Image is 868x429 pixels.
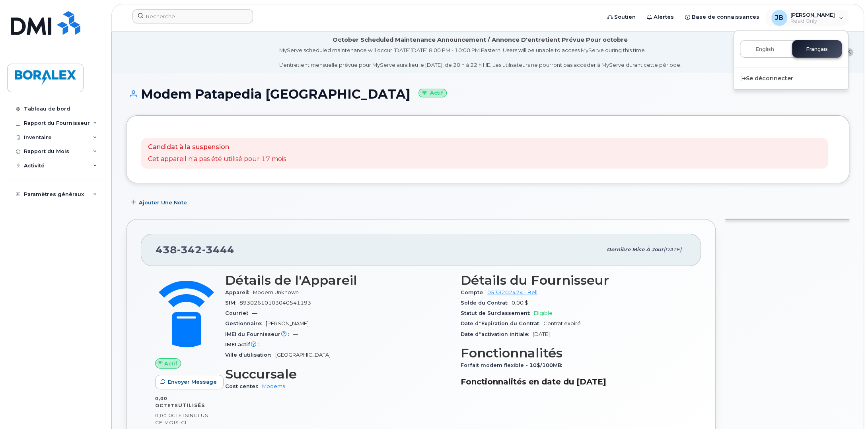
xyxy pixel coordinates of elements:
span: utilisés [178,402,205,408]
span: Ville d’utilisation [225,352,275,358]
span: Courriel [225,310,252,316]
span: 0,00 Octets [155,413,188,418]
span: IMEI actif [225,342,263,347]
span: 438 [156,244,234,256]
span: Date d''Expiration du Contrat [461,320,543,326]
button: Ajouter une Note [126,195,194,210]
h3: Détails du Fournisseur [461,273,687,287]
h3: Détails de l'Appareil [225,273,451,287]
a: Modems [262,383,285,389]
span: Gestionnaire [225,320,266,326]
span: SIM [225,300,239,306]
span: 0,00 $ [512,300,528,306]
h3: Fonctionnalités [461,346,687,360]
button: Envoyer Message [155,375,224,389]
span: 342 [177,244,202,256]
span: — [263,342,268,347]
span: Envoyer Message [168,378,217,386]
span: Actif [164,360,177,367]
span: Forfait modem flexible - 10$/100MB [461,362,566,368]
p: Cet appareil n'a pas été utilisé pour 17 mois [148,155,286,164]
h1: Modem Patapedia [GEOGRAPHIC_DATA] [126,87,849,101]
small: Actif [418,89,447,98]
span: Compte [461,289,487,295]
span: Dernière mise à jour [607,247,664,252]
h3: Succursale [225,367,451,381]
span: Solde du Contrat [461,300,512,306]
span: 3444 [202,244,234,256]
span: [GEOGRAPHIC_DATA] [275,352,331,358]
span: English [755,46,774,52]
span: IMEI du Fournisseur [225,331,293,337]
span: Appareil [225,289,253,295]
span: Ajouter une Note [139,199,187,206]
span: 0,00 Octets [155,396,178,408]
span: — [293,331,298,337]
span: — [252,310,257,316]
h3: Fonctionnalités en date du [DATE] [461,377,687,386]
div: MyServe scheduled maintenance will occur [DATE][DATE] 8:00 PM - 10:00 PM Eastern. Users will be u... [279,47,681,69]
p: Candidat à la suspension [148,143,286,152]
div: Se déconnecter [734,71,848,86]
a: 0533202424 - Bell [487,289,537,295]
span: Eligible [534,310,553,316]
span: Contrat expiré [543,320,581,326]
span: Date d''activation initiale [461,331,533,337]
span: 89302610103040541193 [239,300,311,306]
span: [DATE] [533,331,550,337]
div: October Scheduled Maintenance Announcement / Annonce D'entretient Prévue Pour octobre [333,36,628,44]
span: [DATE] [664,247,681,252]
span: Cost center [225,383,262,389]
span: [PERSON_NAME] [266,320,309,326]
span: Statut de Surclassement [461,310,534,316]
span: Modem Unknown [253,289,299,295]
